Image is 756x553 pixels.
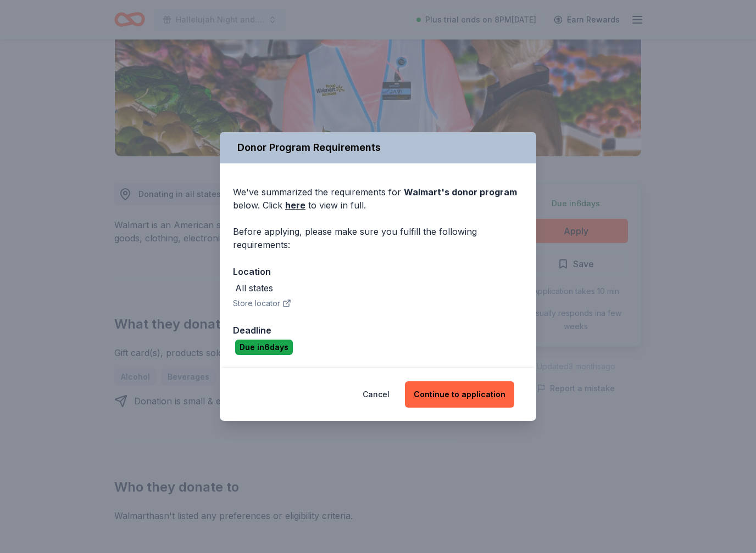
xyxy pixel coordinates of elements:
a: here [285,199,305,212]
div: Donor Program Requirements [220,132,536,163]
div: Due in 6 days [235,340,293,355]
div: Deadline [233,323,523,337]
button: Continue to application [405,381,514,408]
div: We've summarized the requirements for below. Click to view in full. [233,185,523,212]
span: Walmart 's donor program [404,187,517,198]
div: All states [235,281,273,295]
div: Before applying, please make sure you fulfill the following requirements: [233,225,523,251]
button: Store locator [233,297,291,310]
div: Location [233,264,523,279]
button: Cancel [363,381,390,408]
